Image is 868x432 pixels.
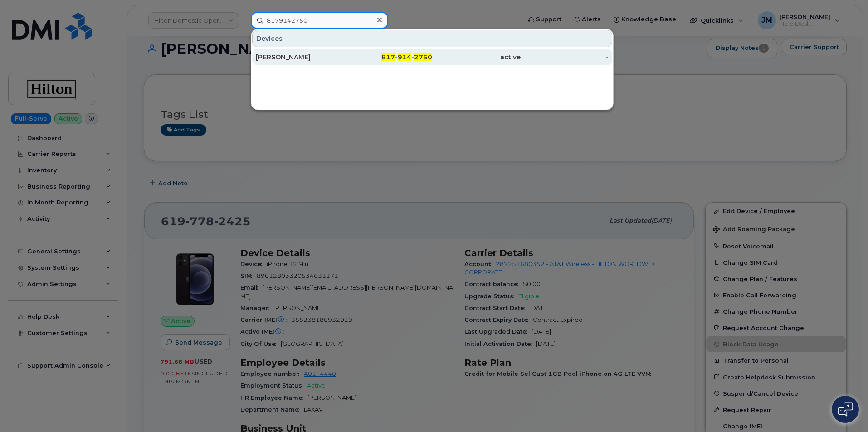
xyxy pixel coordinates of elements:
[398,53,411,61] span: 914
[432,53,521,62] div: active
[252,49,612,65] a: [PERSON_NAME]817-914-2750active-
[252,30,612,47] div: Devices
[414,53,432,61] span: 2750
[838,402,853,417] img: Open chat
[521,53,609,62] div: -
[251,12,388,29] input: Find something...
[256,53,344,62] div: [PERSON_NAME]
[381,53,395,61] span: 817
[344,53,433,62] div: - -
